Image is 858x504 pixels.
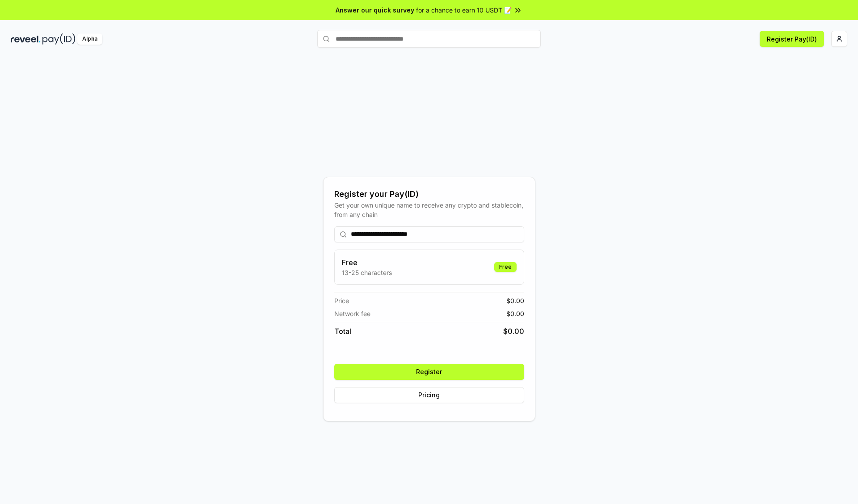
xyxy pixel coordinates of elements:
[334,188,524,200] div: Register your Pay(ID)
[494,262,517,272] div: Free
[506,296,524,305] span: $ 0.00
[760,31,824,47] button: Register Pay(ID)
[334,387,524,403] button: Pricing
[334,309,370,318] span: Network fee
[334,200,524,219] div: Get your own unique name to receive any crypto and stablecoin, from any chain
[342,257,392,268] h3: Free
[503,326,524,337] span: $ 0.00
[416,5,512,15] span: for a chance to earn 10 USDT 📝
[334,364,524,380] button: Register
[11,33,41,45] img: reveel_dark
[336,5,414,15] span: Answer our quick survey
[77,33,102,45] div: Alpha
[334,326,351,337] span: Total
[506,309,524,318] span: $ 0.00
[334,296,349,305] span: Price
[342,268,392,277] p: 13-25 characters
[42,33,76,45] img: pay_id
